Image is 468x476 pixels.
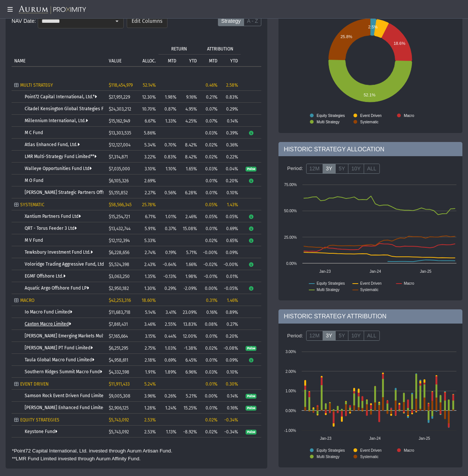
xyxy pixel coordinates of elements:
[179,151,200,163] td: 8.42%
[200,127,220,139] td: 0.03%
[360,114,382,118] text: Event Driven
[109,250,129,255] span: $6,228,656
[109,274,130,279] span: $3,063,250
[19,6,86,15] img: Aurum-Proximity%20white.svg
[144,178,156,183] span: 2.69%
[394,41,405,46] text: 18.6%
[109,202,132,207] span: $58,566,345
[220,222,241,234] td: 0.69%
[319,269,331,273] text: Jan-23
[12,455,173,463] td: **LMR Fund Limited invested through Aurum Affinity Fund.
[109,166,130,171] span: $7,035,000
[144,286,156,291] span: 1.30%
[286,409,296,413] text: 0.00%
[109,58,121,64] p: VALUE
[179,210,200,222] td: 2.46%
[109,83,133,88] span: $118,454,979
[109,322,128,327] span: $7,861,431
[220,270,241,282] td: 0.01%
[158,210,179,222] td: 1.01%
[109,154,128,160] span: $7,314,871
[220,306,241,318] td: 0.89%
[179,103,200,115] td: 4.95%
[200,318,220,330] td: 0.08%
[127,13,167,28] dx-button: Edit Columns
[200,174,220,186] td: 0.01%
[12,42,106,66] td: Column NAME
[179,330,200,342] td: 12.00%
[25,106,122,111] a: Citadel Kensington Global Strategies Fund Ltd.
[25,178,43,183] a: M O Fund
[200,222,220,234] td: 0.01%
[335,331,348,341] label: 5Y
[168,58,176,64] p: MTD
[341,34,352,39] text: 25.8%
[220,163,241,174] td: 0.04%
[200,330,220,342] td: 0.01%
[158,91,179,103] td: 1.98%
[144,405,156,411] span: 1.28%
[145,214,156,219] span: 6.71%
[109,262,129,267] span: $5,524,398
[404,114,414,118] text: Macro
[200,54,220,66] td: Column MTD
[25,393,108,398] a: Samson Rock Event Driven Fund Limited
[179,115,200,127] td: 4.25%
[179,54,200,66] td: Column YTD
[25,321,71,327] a: Caxton Macro Limited
[109,298,131,303] span: $42,253,316
[158,103,179,115] td: 0.87%
[220,91,241,103] td: 0.83%
[323,331,336,341] label: 3Y
[109,429,129,435] span: $5,743,092
[25,166,92,171] a: Walleye Opportunities Fund Ltd
[158,282,179,294] td: 0.29%
[158,139,179,151] td: 0.70%
[200,426,220,438] td: 0.02%
[25,429,57,434] a: Keystone Fund
[25,214,81,219] a: Xantium Partners Fund Ltd
[171,46,187,52] p: RETURN
[109,118,130,124] span: $15,162,949
[142,298,156,303] span: 18.60%
[158,390,179,402] td: 0.26%
[109,238,130,243] span: $12,112,394
[145,346,156,351] span: 2.75%
[246,405,256,410] a: Pulse
[220,258,241,270] td: -0.00%
[200,342,220,354] td: 0.02%
[223,381,238,387] div: 0.30%
[200,115,220,127] td: 0.07%
[12,447,173,455] td: *Point72 Capital International, Ltd. invested through Aurum Artisan Fund.
[158,402,179,414] td: 1.24%
[284,162,306,175] div: Period:
[25,273,65,279] a: EGMF Offshore Ltd.
[145,310,156,315] span: 5.14%
[306,164,323,174] label: 12M
[179,282,200,294] td: -2.09%
[179,342,200,354] td: -1.38%
[179,91,200,103] td: 9.16%
[317,448,345,452] text: Equity Strategies
[317,288,339,292] text: Multi Strategy
[278,309,462,324] div: HISTORIC STRATEGY ATTRIBUTION
[179,354,200,366] td: 6.45%
[12,30,261,438] div: Tree list with 30 rows and 10 columns. Press Ctrl + right arrow to expand the focused node and Ct...
[109,226,130,231] span: $13,432,744
[220,246,241,258] td: 0.09%
[25,333,154,339] a: [PERSON_NAME] Emerging Markets Multi-Strategy Fund Limited
[158,258,179,270] td: -0.64%
[360,288,379,292] text: Systematic
[144,142,156,148] span: 5.34%
[209,58,218,64] p: MTD
[220,282,241,294] td: -0.05%
[109,370,129,375] span: $4,332,598
[109,381,130,387] span: $11,911,433
[109,286,129,291] span: $2,950,182
[145,226,156,231] span: 5.91%
[220,366,241,378] td: 0.10%
[144,393,156,399] span: 3.96%
[111,15,123,28] div: Select
[25,250,93,255] a: Tewksbury Investment Fund Ltd.
[200,246,220,258] td: -0.00%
